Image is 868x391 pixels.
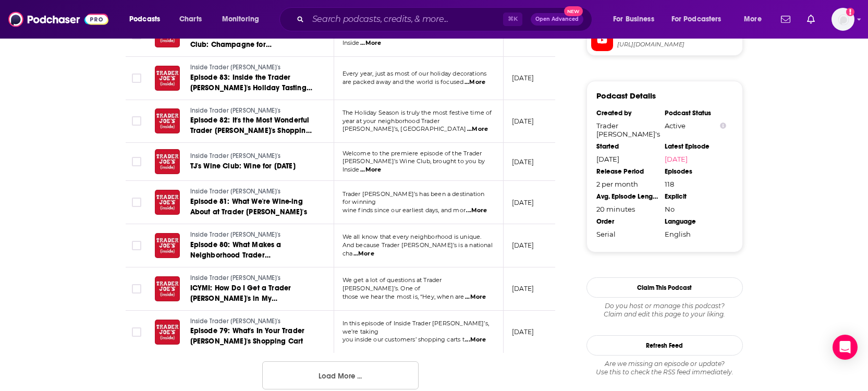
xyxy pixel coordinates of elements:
[190,231,281,238] span: Inside Trader [PERSON_NAME]'s
[512,241,534,250] p: [DATE]
[190,240,282,270] span: Episode 80: What Makes a Neighborhood Trader [PERSON_NAME]'s?
[512,157,534,166] p: [DATE]
[832,8,854,31] button: Show profile menu
[343,293,464,300] span: those we hear the most is, “Hey, when are
[343,117,467,133] span: year at your neighborhood Trader [PERSON_NAME]’s, [GEOGRAPHIC_DATA]
[190,317,315,326] a: Inside Trader [PERSON_NAME]'s
[665,192,726,201] div: Explicit
[596,142,658,151] div: Started
[190,106,315,116] a: Inside Trader [PERSON_NAME]'s
[617,41,738,48] span: https://www.youtube.com/@traderjoes
[833,335,858,360] div: Open Intercom Messenger
[8,9,108,29] img: Podchaser - Follow, Share and Rate Podcasts
[503,13,522,26] span: ⌘ K
[720,122,726,130] button: Show Info
[343,206,466,214] span: wine finds since our earliest days, and mor
[512,198,534,207] p: [DATE]
[467,125,488,133] span: ...More
[289,7,602,31] div: Search podcasts, credits, & more...
[596,230,658,238] div: Serial
[132,327,141,337] span: Toggle select row
[190,274,281,282] span: Inside Trader [PERSON_NAME]'s
[832,8,854,31] span: Logged in as BerkMarc
[596,155,658,163] div: [DATE]
[132,74,141,83] span: Toggle select row
[190,107,281,114] span: Inside Trader [PERSON_NAME]'s
[190,30,295,59] span: Trader [PERSON_NAME]'s Wine Club: Champagne for [PERSON_NAME] and Beyond
[190,197,315,217] a: Episode 81: What We're Wine-ing About at Trader [PERSON_NAME]'s
[132,284,141,294] span: Toggle select row
[343,336,464,343] span: you inside our customers’ shopping carts t
[190,73,312,103] span: Episode 83: Inside the Trader [PERSON_NAME]'s Holiday Tasting Panel, vol. 2
[129,12,160,27] span: Podcasts
[596,180,658,188] div: 2 per month
[531,13,583,26] button: Open AdvancedNew
[190,162,296,170] span: TJ's Wine Club: Wine for [DATE]
[190,152,314,161] a: Inside Trader [PERSON_NAME]'s
[132,241,141,250] span: Toggle select row
[737,11,775,28] button: open menu
[343,190,485,206] span: Trader [PERSON_NAME]’s has been a destination for winning
[512,284,534,293] p: [DATE]
[343,241,493,257] span: And because Trader [PERSON_NAME]’s is a national cha
[360,166,381,174] span: ...More
[132,30,141,40] span: Toggle select row
[846,8,854,16] svg: Add a profile image
[190,72,315,93] a: Episode 83: Inside the Trader [PERSON_NAME]'s Holiday Tasting Panel, vol. 2
[190,230,315,240] a: Inside Trader [PERSON_NAME]'s
[665,180,726,188] div: 118
[190,197,307,216] span: Episode 81: What We're Wine-ing About at Trader [PERSON_NAME]'s
[596,109,658,117] div: Created by
[343,31,485,46] span: [PERSON_NAME]’s Wine Club, brought to you by Inside
[803,10,819,28] a: Show notifications dropdown
[591,29,738,51] a: YouTube[URL][DOMAIN_NAME]
[586,302,743,310] span: Do you host or manage this podcast?
[665,11,737,28] button: open menu
[832,8,854,31] img: User Profile
[190,115,315,136] a: Episode 82: It's the Most Wonderful Trader [PERSON_NAME]'s Shopping List of the Year
[190,326,305,346] span: Episode 79: What's In Your Trader [PERSON_NAME]'s Shopping Cart
[353,250,374,258] span: ...More
[613,12,654,27] span: For Business
[665,205,726,213] div: No
[360,39,381,47] span: ...More
[262,361,419,389] button: Load More ...
[665,217,726,226] div: Language
[744,12,762,27] span: More
[777,10,794,28] a: Show notifications dropdown
[190,187,315,197] a: Inside Trader [PERSON_NAME]'s
[343,78,464,85] span: are packed away and the world is focused
[586,302,743,319] div: Claim and edit this page to your liking.
[132,198,141,207] span: Toggle select row
[596,205,658,213] div: 20 minutes
[190,317,281,325] span: Inside Trader [PERSON_NAME]'s
[596,121,658,138] div: Trader [PERSON_NAME]'s
[190,283,315,304] a: ICYMI: How Do I Get a Trader [PERSON_NAME]'s in My Neighborhood
[466,206,487,215] span: ...More
[343,109,492,116] span: The Holiday Season is truly the most festive time of
[535,17,579,22] span: Open Advanced
[343,233,482,240] span: We all know that every neighborhood is unique.
[665,230,726,238] div: English
[512,117,534,126] p: [DATE]
[464,78,485,87] span: ...More
[586,360,743,376] div: Are we missing an episode or update? Use this to check the RSS feed immediately.
[190,116,312,145] span: Episode 82: It's the Most Wonderful Trader [PERSON_NAME]'s Shopping List of the Year
[132,157,141,166] span: Toggle select row
[671,12,722,27] span: For Podcasters
[190,152,281,160] span: Inside Trader [PERSON_NAME]'s
[465,336,486,344] span: ...More
[190,161,314,172] a: TJ's Wine Club: Wine for [DATE]
[606,11,667,28] button: open menu
[665,142,726,151] div: Latest Episode
[512,74,534,82] p: [DATE]
[343,70,487,77] span: Every year, just as most of our holiday decorations
[343,157,485,173] span: [PERSON_NAME]’s Wine Club, brought to you by Inside
[179,12,202,27] span: Charts
[665,121,726,130] div: Active
[190,274,315,283] a: Inside Trader [PERSON_NAME]'s
[190,29,315,50] a: Trader [PERSON_NAME]'s Wine Club: Champagne for [PERSON_NAME] and Beyond
[665,167,726,176] div: Episodes
[190,284,291,313] span: ICYMI: How Do I Get a Trader [PERSON_NAME]'s in My Neighborhood
[122,11,174,28] button: open menu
